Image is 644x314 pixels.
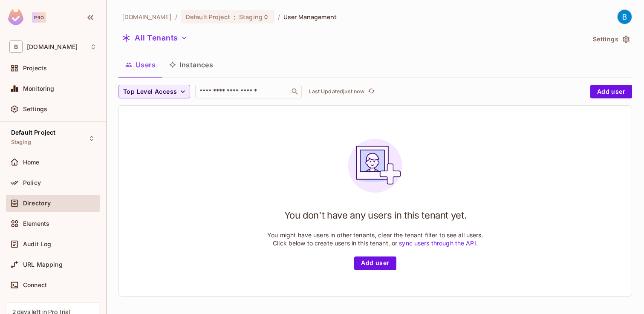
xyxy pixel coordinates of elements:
button: Instances [162,54,220,75]
span: User Management [283,13,337,21]
button: All Tenants [118,31,191,45]
li: / [175,13,177,21]
h1: You don't have any users in this tenant yet. [284,209,467,222]
span: Default Project [186,13,230,21]
li: / [278,13,280,21]
span: Policy [23,179,41,186]
span: Directory [23,200,51,207]
span: Home [23,159,40,166]
button: Settings [589,32,632,46]
span: Staging [11,139,31,146]
div: Pro [32,12,46,23]
span: Settings [23,106,47,112]
span: Elements [23,220,49,227]
span: Top Level Access [123,86,177,97]
span: Monitoring [23,85,55,92]
span: refresh [368,87,375,96]
button: Top Level Access [118,85,190,98]
p: Last Updated just now [309,88,364,95]
p: You might have users in other tenants, clear the tenant filter to see all users. Click below to c... [267,231,483,247]
img: SReyMgAAAABJRU5ErkJggg== [8,9,23,25]
span: Connect [23,282,47,288]
button: Add user [354,256,396,270]
button: Add user [590,85,632,98]
span: Default Project [11,129,55,136]
span: B [9,40,23,53]
button: refresh [366,86,376,97]
a: sync users through the API. [399,239,478,247]
span: Audit Log [23,241,51,248]
img: Bradley Herrup [618,10,632,24]
span: URL Mapping [23,261,63,268]
span: Workspace: buckstop.com [27,43,78,50]
span: : [233,14,236,20]
span: Staging [239,13,263,21]
span: Click to refresh data [364,86,376,97]
span: the active workspace [122,13,172,21]
span: Projects [23,65,47,72]
button: Users [118,54,162,75]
